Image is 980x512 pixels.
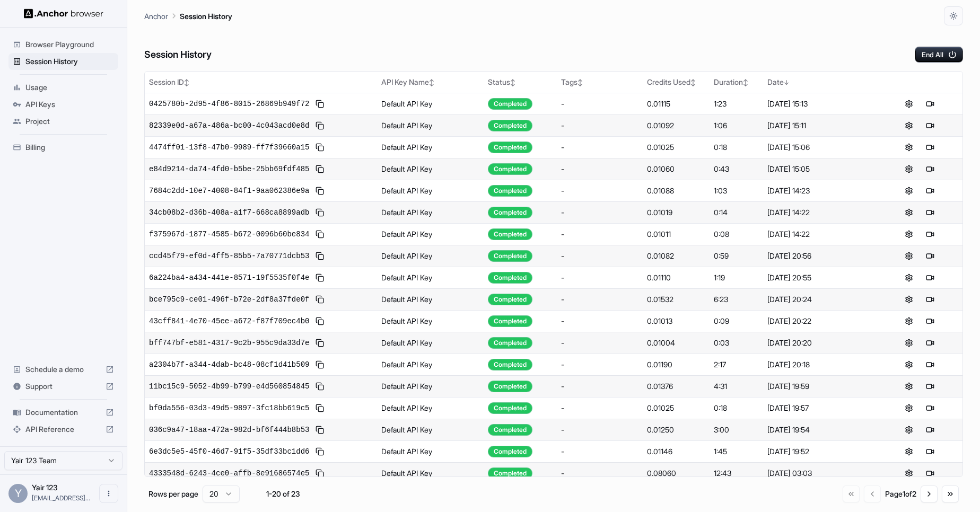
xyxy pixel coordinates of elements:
div: 1:06 [714,120,759,131]
div: [DATE] 20:22 [767,316,872,326]
div: - [561,316,639,326]
td: Default API Key [377,288,483,310]
div: Completed [488,250,532,262]
div: - [561,251,639,261]
span: e84d9214-da74-4fd0-b5be-25bb69fdf485 [149,164,309,174]
button: Open menu [99,484,118,503]
div: 2:17 [714,359,759,370]
div: Completed [488,294,532,305]
div: [DATE] 15:05 [767,164,872,174]
div: [DATE] 14:22 [767,229,872,240]
div: Date [767,77,872,87]
div: - [561,207,639,218]
div: - [561,229,639,240]
div: 0.01025 [647,142,705,153]
td: Default API Key [377,114,483,136]
td: Default API Key [377,332,483,354]
div: 0.01115 [647,99,705,109]
div: - [561,120,639,131]
td: Default API Key [377,462,483,484]
div: - [561,142,639,153]
h6: Session History [144,47,212,63]
div: Completed [488,424,532,436]
div: 0.01250 [647,425,705,435]
span: ↕ [429,78,434,86]
div: Session ID [149,77,373,87]
div: 0:59 [714,251,759,261]
span: 11bc15c9-5052-4b99-b799-e4d560854845 [149,381,309,392]
div: [DATE] 19:59 [767,381,872,392]
div: 0.01376 [647,381,705,392]
div: [DATE] 20:24 [767,294,872,305]
div: Usage [8,79,118,96]
span: ↕ [510,78,515,86]
div: 0.01532 [647,294,705,305]
div: 1:19 [714,272,759,283]
div: Completed [488,207,532,218]
div: 0:08 [714,229,759,240]
div: 0.01092 [647,120,705,131]
div: Credits Used [647,77,705,87]
div: 0:18 [714,403,759,413]
div: - [561,164,639,174]
div: [DATE] 20:20 [767,338,872,348]
div: 0.01190 [647,359,705,370]
div: [DATE] 20:56 [767,251,872,261]
div: - [561,186,639,196]
td: Default API Key [377,223,483,245]
div: [DATE] 20:55 [767,272,872,283]
div: Page 1 of 2 [885,489,916,499]
div: Status [488,77,553,87]
span: Schedule a demo [25,364,101,375]
div: Completed [488,272,532,284]
td: Default API Key [377,180,483,201]
span: API Keys [25,99,114,110]
div: 12:43 [714,468,759,479]
div: Tags [561,77,639,87]
div: - [561,359,639,370]
span: bf0da556-03d3-49d5-9897-3fc18bb619c5 [149,403,309,413]
div: [DATE] 19:54 [767,425,872,435]
div: Completed [488,446,532,457]
span: 036c9a47-18aa-472a-982d-bf6f444b8b53 [149,425,309,435]
span: 4474ff01-13f8-47b0-9989-ff7f39660a15 [149,142,309,153]
div: - [561,468,639,479]
div: Completed [488,142,532,153]
span: 43cff841-4e70-45ee-a672-f87f709ec4b0 [149,316,309,326]
div: 3:00 [714,425,759,435]
div: Completed [488,163,532,175]
p: Rows per page [148,489,198,499]
div: 0:03 [714,338,759,348]
div: 0.08060 [647,468,705,479]
div: Documentation [8,404,118,421]
div: [DATE] 15:13 [767,99,872,109]
div: Completed [488,359,532,370]
span: ccd45f79-ef0d-4ff5-85b5-7a70771dcb53 [149,251,309,261]
div: Completed [488,402,532,414]
div: [DATE] 19:52 [767,446,872,457]
div: [DATE] 03:03 [767,468,872,479]
span: ↕ [184,78,189,86]
div: - [561,446,639,457]
div: [DATE] 14:22 [767,207,872,218]
div: [DATE] 19:57 [767,403,872,413]
div: 0.01110 [647,272,705,283]
div: - [561,294,639,305]
span: Support [25,381,101,392]
div: 1:23 [714,99,759,109]
span: 34cb08b2-d36b-408a-a1f7-668ca8899adb [149,207,309,218]
span: f375967d-1877-4585-b672-0096b60be834 [149,229,309,240]
span: 0425780b-2d95-4f86-8015-26869b949f72 [149,99,309,109]
span: Project [25,116,114,127]
div: - [561,338,639,348]
div: - [561,99,639,109]
div: 0.01060 [647,164,705,174]
div: 0:14 [714,207,759,218]
span: 7684c2dd-10e7-4008-84f1-9aa062386e9a [149,186,309,196]
div: [DATE] 15:11 [767,120,872,131]
span: ↕ [743,78,748,86]
span: Billing [25,142,114,153]
div: 1-20 of 23 [257,489,310,499]
td: Default API Key [377,136,483,158]
p: Session History [180,11,232,22]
